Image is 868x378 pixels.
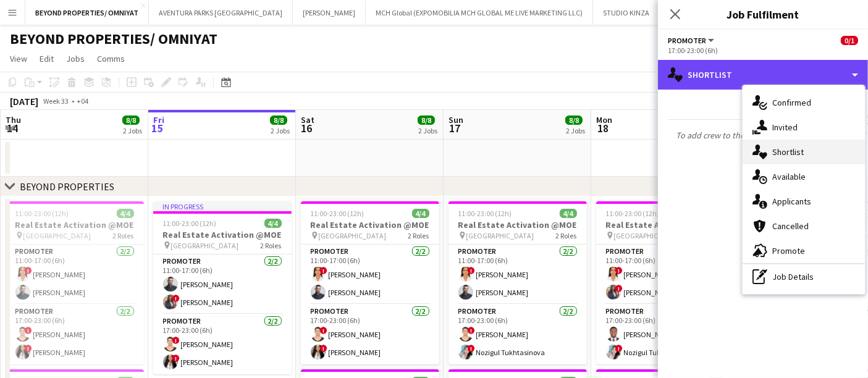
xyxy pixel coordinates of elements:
[301,219,439,230] h3: Real Estate Activation @MOE
[596,201,735,364] div: 11:00-23:00 (12h)4/4Real Estate Activation @MOE [GEOGRAPHIC_DATA]2 RolesPromoter2/211:00-17:00 (6...
[320,267,327,274] span: !
[25,345,32,352] span: !
[614,231,682,240] span: [GEOGRAPHIC_DATA]
[596,219,735,230] h3: Real Estate Activation @MOE
[122,115,140,125] span: 8/8
[468,267,475,274] span: !
[449,219,587,230] h3: Real Estate Activation @MOE
[841,36,858,45] span: 0/1
[123,126,142,135] div: 2 Jobs
[596,245,735,304] app-card-role: Promoter2/211:00-17:00 (6h)![PERSON_NAME]![PERSON_NAME]
[153,201,292,374] app-job-card: In progress11:00-23:00 (12h)4/4Real Estate Activation @MOE [GEOGRAPHIC_DATA]2 RolesPromoter2/211:...
[615,267,623,274] span: !
[447,121,463,135] span: 17
[61,51,90,67] a: Jobs
[172,295,180,302] span: !
[743,189,865,214] div: Applicants
[66,53,85,64] span: Jobs
[25,1,149,25] button: BEYOND PROPERTIES/ OMNIYAT
[6,219,144,230] h3: Real Estate Activation @MOE
[172,337,180,344] span: !
[319,231,387,240] span: [GEOGRAPHIC_DATA]
[566,126,585,135] div: 2 Jobs
[743,238,865,263] div: Promote
[301,114,314,125] span: Sat
[468,345,475,352] span: !
[468,327,475,334] span: !
[668,36,706,45] span: Promoter
[743,90,865,115] div: Confirmed
[593,1,660,25] button: STUDIO KINZA
[366,1,593,25] button: MCH Global (EXPOMOBILIA MCH GLOBAL ME LIVE MARKETING LLC)
[6,304,144,364] app-card-role: Promoter2/217:00-23:00 (6h)![PERSON_NAME]![PERSON_NAME]
[6,245,144,304] app-card-role: Promoter2/211:00-17:00 (6h)![PERSON_NAME][PERSON_NAME]
[743,164,865,189] div: Available
[97,53,125,64] span: Comms
[466,231,534,240] span: [GEOGRAPHIC_DATA]
[77,96,88,106] div: +04
[149,1,293,25] button: AVENTURA PARKS [GEOGRAPHIC_DATA]
[449,304,587,364] app-card-role: Promoter2/217:00-23:00 (6h)![PERSON_NAME]!Nozigul Tukhtasinova
[151,121,164,135] span: 15
[596,114,612,125] span: Mon
[261,241,282,250] span: 2 Roles
[25,267,32,274] span: !
[153,254,292,314] app-card-role: Promoter2/211:00-17:00 (6h)[PERSON_NAME]![PERSON_NAME]
[6,201,144,364] app-job-card: 11:00-23:00 (12h)4/4Real Estate Activation @MOE [GEOGRAPHIC_DATA]2 RolesPromoter2/211:00-17:00 (6...
[743,264,865,289] div: Job Details
[113,231,134,240] span: 2 Roles
[418,126,437,135] div: 2 Jobs
[743,214,865,238] div: Cancelled
[41,96,72,106] span: Week 33
[10,53,27,64] span: View
[565,115,583,125] span: 8/8
[301,245,439,304] app-card-role: Promoter2/211:00-17:00 (6h)![PERSON_NAME][PERSON_NAME]
[6,114,21,125] span: Thu
[172,355,180,362] span: !
[153,314,292,374] app-card-role: Promoter2/217:00-23:00 (6h)![PERSON_NAME]![PERSON_NAME]
[10,95,38,107] div: [DATE]
[153,229,292,240] h3: Real Estate Activation @MOE
[153,114,164,125] span: Fri
[449,245,587,304] app-card-role: Promoter2/211:00-17:00 (6h)![PERSON_NAME][PERSON_NAME]
[743,140,865,164] div: Shortlist
[163,219,217,228] span: 11:00-23:00 (12h)
[311,209,364,218] span: 11:00-23:00 (12h)
[10,30,217,48] h1: BEYOND PROPERTIES/ OMNIYAT
[271,126,290,135] div: 2 Jobs
[658,125,868,146] p: To add crew to the shortlist, click on heart icon.
[320,345,327,352] span: !
[560,209,577,218] span: 4/4
[23,231,91,240] span: [GEOGRAPHIC_DATA]
[5,51,32,67] a: View
[153,201,292,211] div: In progress
[301,201,439,364] app-job-card: 11:00-23:00 (12h)4/4Real Estate Activation @MOE [GEOGRAPHIC_DATA]2 RolesPromoter2/211:00-17:00 (6...
[658,6,868,22] h3: Job Fulfilment
[594,121,612,135] span: 18
[320,327,327,334] span: !
[412,209,429,218] span: 4/4
[668,36,716,45] button: Promoter
[20,180,114,193] div: BEYOND PROPERTIES
[449,114,463,125] span: Sun
[270,115,287,125] span: 8/8
[301,304,439,364] app-card-role: Promoter2/217:00-23:00 (6h)![PERSON_NAME]![PERSON_NAME]
[408,231,429,240] span: 2 Roles
[615,285,623,292] span: !
[606,209,660,218] span: 11:00-23:00 (12h)
[264,219,282,228] span: 4/4
[25,327,32,334] span: !
[668,46,858,55] div: 17:00-23:00 (6h)
[4,121,21,135] span: 14
[418,115,435,125] span: 8/8
[35,51,59,67] a: Edit
[449,201,587,364] app-job-card: 11:00-23:00 (12h)4/4Real Estate Activation @MOE [GEOGRAPHIC_DATA]2 RolesPromoter2/211:00-17:00 (6...
[92,51,130,67] a: Comms
[458,209,512,218] span: 11:00-23:00 (12h)
[40,53,54,64] span: Edit
[299,121,314,135] span: 16
[556,231,577,240] span: 2 Roles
